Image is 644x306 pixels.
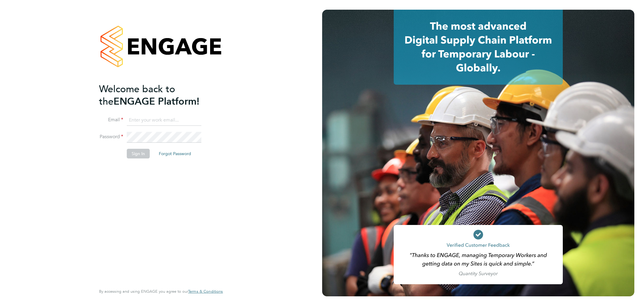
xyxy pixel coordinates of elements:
[99,83,217,108] h2: ENGAGE Platform!
[99,134,123,140] label: Password
[99,289,223,294] span: By accessing and using ENGAGE you agree to our
[127,149,150,158] button: Sign In
[99,117,123,123] label: Email
[188,289,223,294] a: Terms & Conditions
[154,149,196,158] button: Forgot Password
[127,115,201,126] input: Enter your work email...
[99,83,175,107] span: Welcome back to the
